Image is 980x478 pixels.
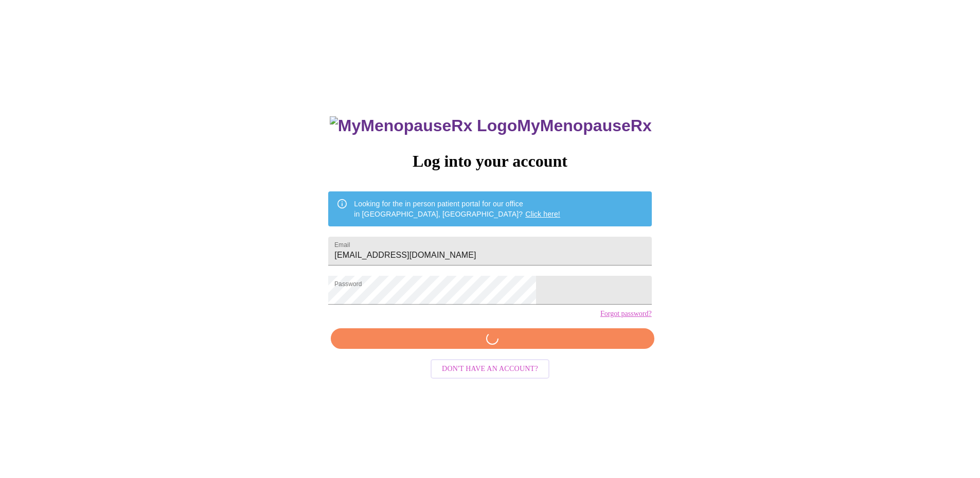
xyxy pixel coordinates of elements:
span: Don't have an account? [442,363,538,376]
button: Don't have an account? [431,359,549,379]
h3: Log into your account [328,152,651,171]
a: Don't have an account? [428,364,552,373]
a: Click here! [525,210,560,218]
h3: MyMenopauseRx [330,116,652,135]
div: Looking for the in person patient portal for our office in [GEOGRAPHIC_DATA], [GEOGRAPHIC_DATA]? [354,194,560,223]
a: Forgot password? [600,310,652,318]
img: MyMenopauseRx Logo [330,116,517,135]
